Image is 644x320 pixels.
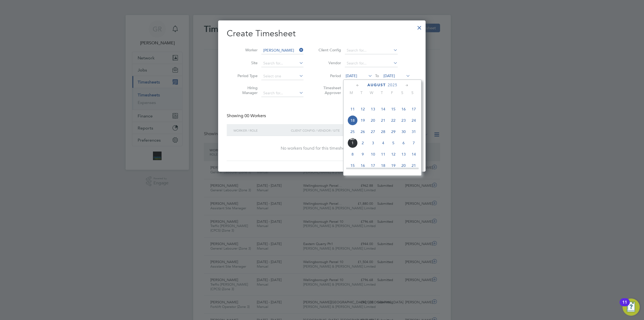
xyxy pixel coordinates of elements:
[358,160,368,171] span: 16
[388,127,398,137] span: 29
[387,90,397,95] span: F
[378,127,388,137] span: 28
[358,115,368,125] span: 19
[346,73,357,78] span: [DATE]
[378,104,388,114] span: 14
[368,138,378,148] span: 3
[345,47,398,54] input: Search for...
[398,160,409,171] span: 20
[261,89,303,97] input: Search for...
[261,60,303,67] input: Search for...
[409,127,419,137] span: 31
[358,149,368,159] span: 9
[358,127,368,137] span: 26
[368,127,378,137] span: 27
[409,160,419,171] span: 21
[388,83,397,87] span: 2025
[398,149,409,159] span: 13
[409,138,419,148] span: 7
[398,127,409,137] span: 30
[233,60,258,65] label: Site
[407,90,418,95] span: S
[409,104,419,114] span: 17
[378,115,388,125] span: 21
[347,115,358,125] span: 18
[244,113,266,118] span: 00 Workers
[388,138,398,148] span: 5
[378,160,388,171] span: 18
[622,302,627,309] div: 11
[383,73,395,78] span: [DATE]
[358,138,368,148] span: 2
[261,47,303,54] input: Search for...
[347,127,358,137] span: 25
[347,104,358,114] span: 11
[233,85,258,95] label: Hiring Manager
[398,138,409,148] span: 6
[347,149,358,159] span: 8
[233,48,258,52] label: Worker
[409,115,419,125] span: 24
[346,90,356,95] span: M
[397,90,407,95] span: S
[623,299,640,316] button: Open Resource Center, 11 new notifications
[290,124,376,136] div: Client Config / Vendor / Site
[232,146,412,151] div: No workers found for this timesheet period.
[388,104,398,114] span: 15
[388,149,398,159] span: 12
[347,138,358,148] span: 1
[347,160,358,171] span: 15
[388,160,398,171] span: 19
[233,73,258,78] label: Period Type
[388,115,398,125] span: 22
[378,149,388,159] span: 11
[374,72,380,79] span: To
[378,138,388,148] span: 4
[232,124,290,136] div: Worker / Role
[227,113,267,119] div: Showing
[345,60,398,67] input: Search for...
[368,115,378,125] span: 20
[367,90,377,95] span: W
[347,138,358,141] span: Sep
[356,90,367,95] span: T
[317,73,341,78] label: Period
[368,160,378,171] span: 17
[261,73,303,80] input: Select one
[398,104,409,114] span: 16
[409,149,419,159] span: 14
[368,104,378,114] span: 13
[367,83,386,87] span: August
[398,115,409,125] span: 23
[227,28,417,39] h2: Create Timesheet
[317,48,341,52] label: Client Config
[317,60,341,65] label: Vendor
[368,149,378,159] span: 10
[358,104,368,114] span: 12
[317,85,341,95] label: Timesheet Approver
[377,90,387,95] span: T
